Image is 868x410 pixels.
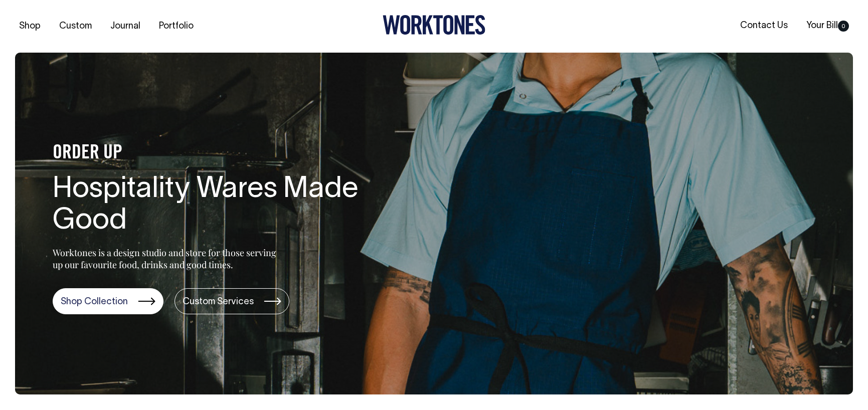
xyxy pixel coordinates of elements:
h1: Hospitality Wares Made Good [53,174,374,238]
a: Contact Us [736,18,792,34]
a: Custom Services [175,288,289,314]
a: Journal [106,18,144,35]
a: Portfolio [155,18,198,35]
p: Worktones is a design studio and store for those serving up our favourite food, drinks and good t... [53,247,281,271]
h4: ORDER UP [53,143,374,164]
a: Your Bill0 [802,18,853,34]
span: 0 [838,21,849,32]
a: Shop Collection [53,288,163,314]
a: Custom [55,18,96,35]
a: Shop [15,18,45,35]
